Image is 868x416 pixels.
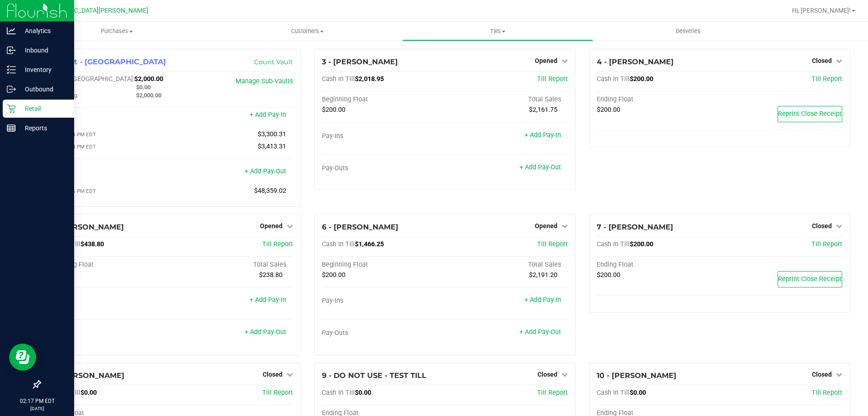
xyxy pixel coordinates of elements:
[597,389,630,397] span: Cash In Till
[262,389,293,397] a: Till Report
[7,104,16,113] inline-svg: Retail
[597,106,620,114] span: $200.00
[355,240,384,248] span: $1,466.25
[7,124,16,133] inline-svg: Reports
[16,103,70,114] p: Retail
[537,75,568,83] a: Till Report
[597,96,720,104] div: Ending Float
[322,329,445,337] div: Pay-Outs
[9,344,36,371] iframe: Resource center
[630,75,653,83] span: $200.00
[7,46,16,55] inline-svg: Inbound
[37,7,148,14] span: [GEOGRAPHIC_DATA][PERSON_NAME]
[322,57,398,66] span: 3 - [PERSON_NAME]
[47,75,134,83] span: Cash In [GEOGRAPHIC_DATA]:
[134,75,163,83] span: $2,000.00
[80,389,97,397] span: $0.00
[322,132,445,140] div: Pay-Ins
[524,296,561,304] a: + Add Pay-In
[355,389,371,397] span: $0.00
[355,75,384,83] span: $2,018.95
[597,271,620,279] span: $200.00
[16,84,70,95] p: Outbound
[597,75,630,83] span: Cash In Till
[258,143,286,150] span: $3,413.31
[322,106,345,114] span: $200.00
[630,389,646,397] span: $0.00
[136,92,161,99] span: $2,000.00
[519,328,561,336] a: + Add Pay-Out
[597,57,674,66] span: 4 - [PERSON_NAME]
[16,64,70,75] p: Inventory
[47,168,170,177] div: Pay-Outs
[445,96,568,104] div: Total Sales
[597,223,673,231] span: 7 - [PERSON_NAME]
[7,26,16,35] inline-svg: Analytics
[47,329,170,337] div: Pay-Outs
[593,22,783,41] a: Deliveries
[811,389,842,397] a: Till Report
[245,328,286,336] a: + Add Pay-Out
[47,223,124,231] span: 5 - [PERSON_NAME]
[236,77,293,85] a: Manage Sub-Vaults
[4,405,70,412] p: [DATE]
[322,261,445,269] div: Beginning Float
[664,27,713,35] span: Deliveries
[535,57,557,64] span: Opened
[778,275,842,283] span: Reprint Close Receipt
[260,222,283,230] span: Opened
[597,371,676,380] span: 10 - [PERSON_NAME]
[792,7,851,14] span: Hi, [PERSON_NAME]!
[322,75,355,83] span: Cash In Till
[535,222,557,230] span: Opened
[403,27,592,35] span: Tills
[778,110,842,118] span: Reprint Close Receipt
[263,371,283,378] span: Closed
[597,261,720,269] div: Ending Float
[630,240,653,248] span: $200.00
[778,106,842,122] button: Reprint Close Receipt
[322,271,345,279] span: $200.00
[47,57,166,66] span: 1 - Vault - [GEOGRAPHIC_DATA]
[47,297,170,305] div: Pay-Ins
[322,371,426,380] span: 9 - DO NOT USE - TEST TILL
[47,261,170,269] div: Beginning Float
[47,371,124,380] span: 8 - [PERSON_NAME]
[529,271,557,279] span: $2,191.20
[22,22,212,41] a: Purchases
[258,130,286,138] span: $3,300.31
[80,240,104,248] span: $438.80
[254,187,286,195] span: $48,359.02
[811,75,842,83] a: Till Report
[22,27,212,35] span: Purchases
[262,240,293,248] a: Till Report
[250,111,286,119] a: + Add Pay-In
[812,57,832,64] span: Closed
[322,297,445,305] div: Pay-Ins
[519,163,561,171] a: + Add Pay-Out
[445,261,568,269] div: Total Sales
[4,397,70,405] p: 02:17 PM EDT
[537,240,568,248] a: Till Report
[322,240,355,248] span: Cash In Till
[212,22,402,41] a: Customers
[537,389,568,397] a: Till Report
[538,371,557,378] span: Closed
[812,222,832,230] span: Closed
[529,106,557,114] span: $2,161.75
[170,261,293,269] div: Total Sales
[16,45,70,56] p: Inbound
[811,240,842,248] a: Till Report
[402,22,593,41] a: Tills
[322,96,445,104] div: Beginning Float
[245,167,286,175] a: + Add Pay-Out
[47,112,170,120] div: Pay-Ins
[259,271,283,279] span: $238.80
